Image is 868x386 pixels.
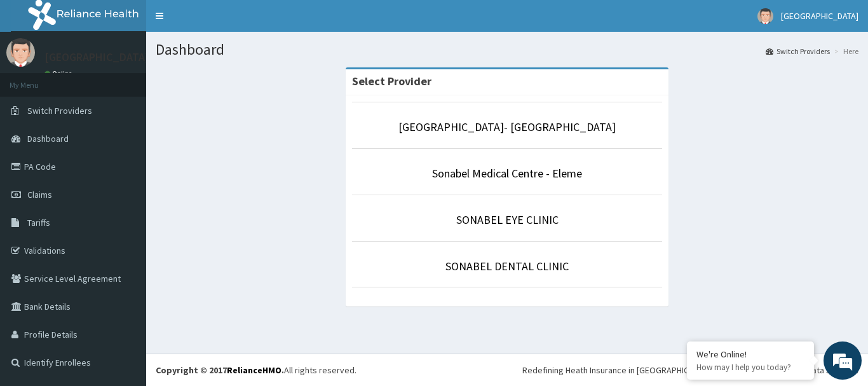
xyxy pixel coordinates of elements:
span: Switch Providers [27,105,92,116]
span: Tariffs [27,217,50,228]
span: [GEOGRAPHIC_DATA] [781,10,858,22]
li: Here [831,46,858,57]
a: SONABEL DENTAL CLINIC [445,259,569,273]
a: Switch Providers [766,46,830,57]
a: Online [44,69,75,78]
a: Sonabel Medical Centre - Eleme [432,166,582,181]
p: [GEOGRAPHIC_DATA] [44,52,149,63]
img: User Image [757,8,773,24]
a: RelianceHMO [227,364,281,376]
strong: Select Provider [352,74,431,88]
div: Redefining Heath Insurance in [GEOGRAPHIC_DATA] using Telemedicine and Data Science! [522,364,858,376]
span: Dashboard [27,133,69,144]
p: How may I help you today? [696,362,804,373]
img: User Image [6,38,35,67]
a: SONABEL EYE CLINIC [456,212,559,227]
footer: All rights reserved. [146,354,868,386]
strong: Copyright © 2017 . [156,364,284,376]
a: [GEOGRAPHIC_DATA]- [GEOGRAPHIC_DATA] [398,120,616,134]
div: We're Online! [696,348,804,360]
h1: Dashboard [156,41,858,58]
span: Claims [27,189,52,200]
